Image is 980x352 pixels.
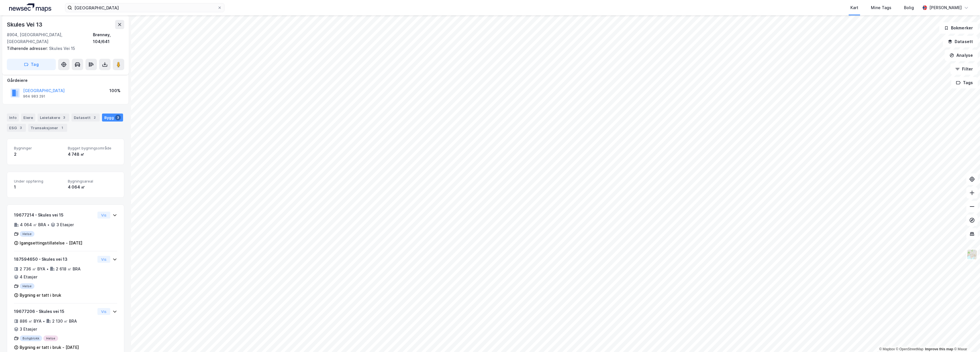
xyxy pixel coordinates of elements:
[950,63,978,75] button: Filter
[14,146,63,151] span: Bygninger
[14,151,63,158] div: 2
[21,114,35,122] div: Eiere
[109,87,121,94] div: 100%
[967,249,977,260] img: Z
[68,184,117,191] div: 4 064 ㎡
[14,308,95,315] div: 19677206 - Skules vei 15
[52,318,77,325] div: 2 130 ㎡ BRA
[61,115,67,120] div: 3
[20,240,82,246] div: Igangsettingstillatelse - [DATE]
[14,212,95,219] div: 19677214 - Skules vei 15
[7,46,49,51] span: Tilhørende adresser:
[93,31,124,45] div: Brønnøy, 104/641
[7,45,120,52] div: Skules Vei 15
[47,222,50,227] div: •
[850,4,858,11] div: Kart
[28,124,67,132] div: Transaksjoner
[871,4,891,11] div: Mine Tags
[943,36,978,47] button: Datasett
[68,179,117,184] span: Bygningsareal
[952,325,980,352] iframe: Chat Widget
[904,4,914,11] div: Bolig
[97,308,110,315] button: Vis
[7,124,26,132] div: ESG
[72,114,100,122] div: Datasett
[20,292,61,299] div: Bygning er tatt i bruk
[7,114,19,122] div: Info
[945,50,978,61] button: Analyse
[23,94,45,99] div: 964 983 291
[46,267,49,271] div: •
[92,115,97,120] div: 2
[896,347,924,351] a: OpenStreetMap
[929,4,962,11] div: [PERSON_NAME]
[72,3,217,12] input: Søk på adresse, matrikkel, gårdeiere, leietakere eller personer
[7,77,124,84] div: Gårdeiere
[68,146,117,151] span: Bygget bygningsområde
[18,125,24,131] div: 3
[97,212,110,219] button: Vis
[939,22,978,34] button: Bokmerker
[59,125,65,131] div: 1
[20,266,45,272] div: 2 736 ㎡ BYA
[38,114,69,122] div: Leietakere
[56,221,74,228] div: 3 Etasjer
[20,344,79,351] div: Bygning er tatt i bruk - [DATE]
[14,184,63,191] div: 1
[7,31,93,45] div: 8904, [GEOGRAPHIC_DATA], [GEOGRAPHIC_DATA]
[14,179,63,184] span: Under oppføring
[20,274,37,280] div: 4 Etasjer
[14,256,95,263] div: 187594650 - Skules vei 13
[115,115,121,120] div: 3
[68,151,117,158] div: 4 748 ㎡
[879,347,895,351] a: Mapbox
[7,59,56,70] button: Tag
[97,256,110,263] button: Vis
[20,326,37,333] div: 3 Etasjer
[925,347,953,351] a: Improve this map
[43,319,45,323] div: •
[952,325,980,352] div: Kontrollprogram for chat
[951,77,978,88] button: Tags
[56,266,81,272] div: 2 618 ㎡ BRA
[20,318,42,325] div: 886 ㎡ BYA
[9,3,51,12] img: logo.a4113a55bc3d86da70a041830d287a7e.svg
[20,221,46,228] div: 4 064 ㎡ BRA
[7,20,43,29] div: Skules Vei 13
[102,114,123,122] div: Bygg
